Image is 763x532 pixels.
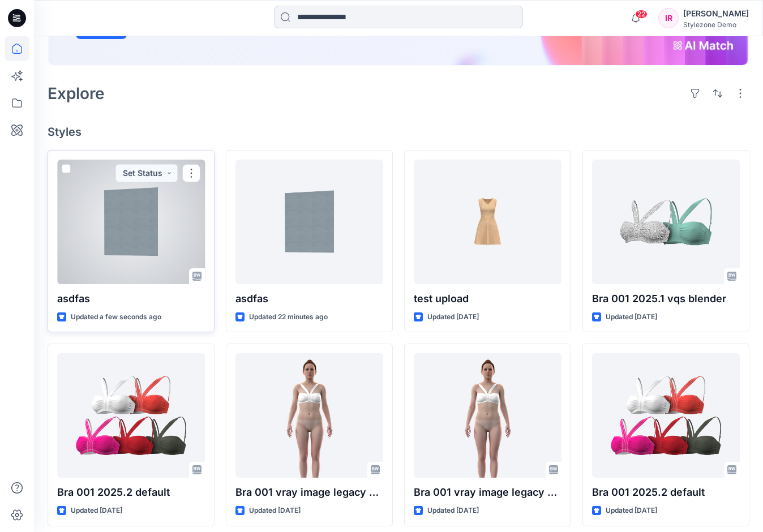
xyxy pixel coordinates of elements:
[606,311,657,323] p: Updated [DATE]
[48,84,105,102] h2: Explore
[57,484,205,500] p: Bra 001 2025.2 default
[683,7,749,20] div: [PERSON_NAME]
[57,291,205,307] p: asdfas
[414,353,561,478] a: Bra 001 vray image legacy 2025.2
[683,20,749,29] div: Stylezone Demo
[592,353,740,478] a: Bra 001 2025.2 default
[414,484,561,500] p: Bra 001 vray image legacy 2025.2
[249,311,328,323] p: Updated 22 minutes ago
[57,160,205,284] a: asdfas
[592,160,740,284] a: Bra 001 2025.1 vqs blender
[71,505,122,517] p: Updated [DATE]
[235,484,383,500] p: Bra 001 vray image legacy 2025.2
[606,505,657,517] p: Updated [DATE]
[249,505,301,517] p: Updated [DATE]
[592,291,740,307] p: Bra 001 2025.1 vqs blender
[427,505,479,517] p: Updated [DATE]
[48,125,749,139] h4: Styles
[414,291,561,307] p: test upload
[635,10,648,19] span: 22
[427,311,479,323] p: Updated [DATE]
[235,291,383,307] p: asdfas
[57,353,205,478] a: Bra 001 2025.2 default
[71,311,161,323] p: Updated a few seconds ago
[235,160,383,284] a: asdfas
[658,8,679,28] div: IR
[235,353,383,478] a: Bra 001 vray image legacy 2025.2
[592,484,740,500] p: Bra 001 2025.2 default
[414,160,561,284] a: test upload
